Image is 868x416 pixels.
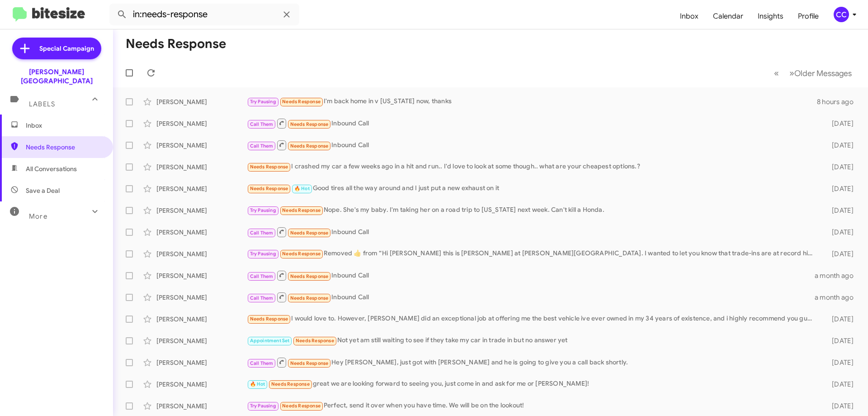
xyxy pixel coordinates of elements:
[156,249,247,258] div: [PERSON_NAME]
[282,207,321,213] span: Needs Response
[817,249,861,258] div: [DATE]
[294,186,310,191] span: 🔥 Hot
[296,338,334,344] span: Needs Response
[247,379,817,389] div: great we are looking forward to seeing you, just come in and ask for me or [PERSON_NAME]!
[156,228,247,237] div: [PERSON_NAME]
[250,251,276,257] span: Try Pausing
[282,251,321,257] span: Needs Response
[109,4,299,25] input: Search
[247,205,817,215] div: Nope. She's my baby. I'm taking her on a road trip to [US_STATE] next week. Can't kill a Honda.
[817,336,861,345] div: [DATE]
[156,358,247,367] div: [PERSON_NAME]
[282,99,321,105] span: Needs Response
[156,184,247,193] div: [PERSON_NAME]
[817,358,861,367] div: [DATE]
[247,249,817,259] div: Removed ‌👍‌ from “ Hi [PERSON_NAME] this is [PERSON_NAME] at [PERSON_NAME][GEOGRAPHIC_DATA]. I wa...
[250,338,290,344] span: Appointment Set
[247,162,817,172] div: I crashed my car a few weeks ago in a hit and run.. I'd love to look at some though.. what are yo...
[290,121,329,127] span: Needs Response
[250,207,276,213] span: Try Pausing
[247,335,817,346] div: Not yet am still waiting to see if they take my car in trade in but no answer yet
[290,360,329,366] span: Needs Response
[247,118,817,129] div: Inbound Call
[817,184,861,193] div: [DATE]
[250,295,274,301] span: Call Them
[769,64,784,82] button: Previous
[817,228,861,237] div: [DATE]
[247,96,817,107] div: I'm back home in v [US_STATE] now, thanks
[815,293,861,302] div: a month ago
[12,38,101,59] a: Special Campaign
[750,3,791,29] a: Insights
[290,230,329,236] span: Needs Response
[706,3,750,29] a: Calendar
[250,164,288,170] span: Needs Response
[250,99,276,105] span: Try Pausing
[247,139,817,151] div: Inbound Call
[250,230,274,236] span: Call Them
[817,380,861,389] div: [DATE]
[247,226,817,238] div: Inbound Call
[156,119,247,128] div: [PERSON_NAME]
[156,163,247,172] div: [PERSON_NAME]
[817,97,861,106] div: 8 hours ago
[826,7,858,22] button: CC
[156,380,247,389] div: [PERSON_NAME]
[250,273,274,279] span: Call Them
[156,271,247,280] div: [PERSON_NAME]
[789,67,794,79] span: »
[156,206,247,215] div: [PERSON_NAME]
[247,183,817,194] div: Good tires all the way around and I just put a new exhaust on it
[817,402,861,411] div: [DATE]
[247,292,815,303] div: Inbound Call
[156,141,247,150] div: [PERSON_NAME]
[156,293,247,302] div: [PERSON_NAME]
[817,163,861,172] div: [DATE]
[250,381,265,387] span: 🔥 Hot
[784,64,857,82] button: Next
[250,316,288,322] span: Needs Response
[791,3,826,29] a: Profile
[250,360,274,366] span: Call Them
[815,271,861,280] div: a month ago
[29,100,55,108] span: Labels
[282,403,321,409] span: Needs Response
[290,273,329,279] span: Needs Response
[250,143,274,149] span: Call Them
[250,403,276,409] span: Try Pausing
[290,295,329,301] span: Needs Response
[29,212,47,220] span: More
[126,37,226,51] h1: Needs Response
[247,270,815,281] div: Inbound Call
[156,336,247,345] div: [PERSON_NAME]
[156,402,247,411] div: [PERSON_NAME]
[247,401,817,411] div: Perfect, send it over when you have time. We will be on the lookout!
[817,141,861,150] div: [DATE]
[271,381,310,387] span: Needs Response
[817,206,861,215] div: [DATE]
[247,314,817,324] div: I would love to. However, [PERSON_NAME] did an exceptional job at offering me the best vehicle iv...
[673,3,706,29] a: Inbox
[817,315,861,324] div: [DATE]
[250,121,274,127] span: Call Them
[26,164,77,173] span: All Conversations
[26,121,103,130] span: Inbox
[156,97,247,106] div: [PERSON_NAME]
[250,186,288,191] span: Needs Response
[834,7,849,22] div: CC
[290,143,329,149] span: Needs Response
[39,44,94,53] span: Special Campaign
[774,67,779,79] span: «
[247,357,817,368] div: Hey [PERSON_NAME], just got with [PERSON_NAME] and he is going to give you a call back shortly.
[26,186,60,195] span: Save a Deal
[794,68,852,78] span: Older Messages
[156,315,247,324] div: [PERSON_NAME]
[769,64,857,82] nav: Page navigation example
[817,119,861,128] div: [DATE]
[26,143,103,152] span: Needs Response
